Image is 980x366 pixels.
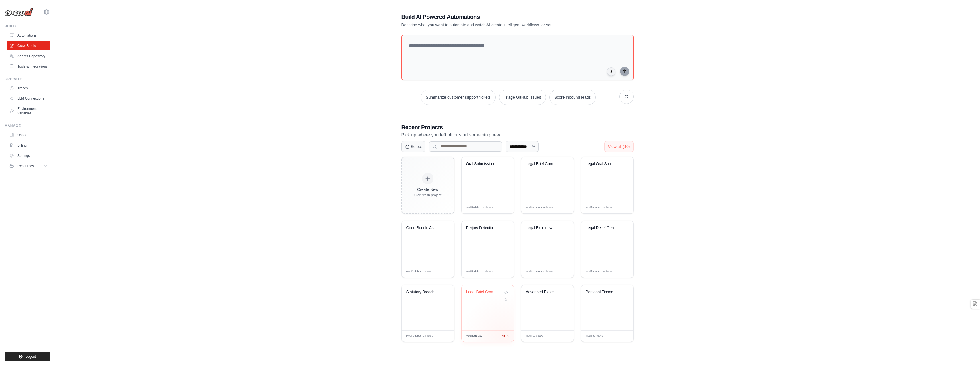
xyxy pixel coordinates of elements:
[401,131,634,139] p: Pick up where you left off or start something new
[414,193,442,197] div: Start fresh project
[586,270,613,274] span: Modified about 23 hours
[7,130,50,140] a: Usage
[500,270,505,274] span: Edit
[526,270,553,274] span: Modified about 23 hours
[406,290,441,295] div: Statutory Breach Scanner - Irish Legal Document Analysis
[7,31,50,40] a: Automations
[7,41,50,50] a: Crew Studio
[500,206,505,210] span: Edit
[620,206,625,210] span: Edit
[421,90,495,105] button: Summarize customer support tickets
[503,290,509,296] button: Add to favorites
[526,206,553,210] span: Modified about 18 hours
[586,161,620,167] div: Legal Oral Submission Assistant
[586,290,620,295] div: Personal Finance Orchestrator (ING to Sheets to Calendar)
[586,206,613,210] span: Modified about 22 hours
[401,141,426,152] button: Select
[5,8,33,16] img: Logo
[526,334,543,338] span: Modified 3 days
[503,297,509,303] button: Delete project
[7,161,50,171] button: Resources
[5,77,50,81] div: Operate
[466,270,493,274] span: Modified about 23 hours
[5,352,50,361] button: Logout
[608,144,630,149] span: View all (40)
[560,270,565,274] span: Edit
[440,334,445,338] span: Edit
[406,270,433,274] span: Modified about 23 hours
[401,13,594,21] h1: Build AI Powered Automations
[7,62,50,71] a: Tools & Integrations
[604,141,634,152] button: View all (40)
[406,225,441,231] div: Court Bundle Assembly System
[17,164,34,168] span: Resources
[500,334,505,339] span: Edit
[7,84,50,93] a: Traces
[466,290,501,295] div: Legal Brief Compiler & Judicial Review Assistant
[466,206,493,210] span: Modified about 12 hours
[526,225,561,231] div: Legal Exhibit Navigator & QA System
[586,334,603,338] span: Modified 7 days
[7,52,50,61] a: Agents Repository
[526,161,561,167] div: Legal Brief Compiler w. Couchbase
[25,354,36,359] span: Logout
[619,90,634,104] button: Get new suggestions
[406,334,433,338] span: Modified about 24 hours
[7,141,50,150] a: Billing
[7,94,50,103] a: LLM Connections
[526,290,561,295] div: Advanced Experiment & A/B Testing Automation
[499,90,546,105] button: Triage GitHub issues
[620,334,625,338] span: Edit
[414,187,442,192] div: Create New
[5,124,50,128] div: Manage
[607,67,615,76] button: Click to speak your automation idea
[7,151,50,160] a: Settings
[401,22,594,28] p: Describe what you want to automate and watch AI create intelligent workflows for you
[466,225,501,231] div: Perjury Detection System
[466,161,501,167] div: Oral Submission Synthesiser
[466,334,482,338] span: Modified 1 day
[5,24,50,29] div: Build
[560,334,565,338] span: Edit
[560,206,565,210] span: Edit
[586,225,620,231] div: Legal Relief Generator - Judicial Review Automation
[7,104,50,118] a: Environment Variables
[440,270,445,274] span: Edit
[620,270,625,274] span: Edit
[549,90,596,105] button: Score inbound leads
[401,123,634,131] h3: Recent Projects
